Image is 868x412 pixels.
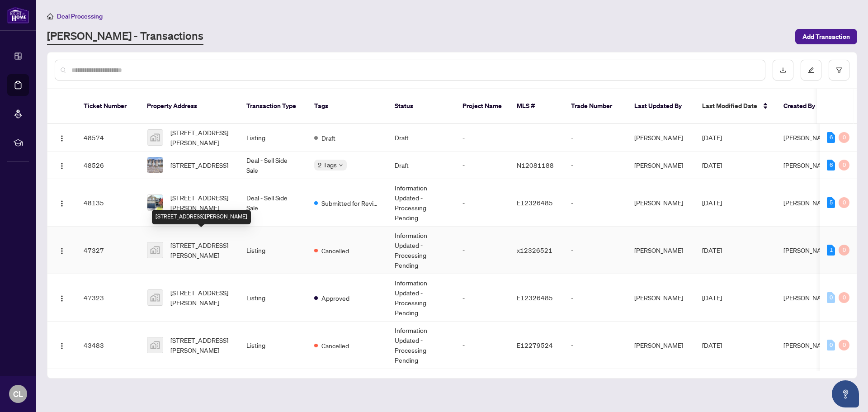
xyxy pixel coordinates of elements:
button: download [773,60,793,81]
span: [STREET_ADDRESS][PERSON_NAME] [170,335,232,355]
td: Draft [387,124,455,152]
div: 0 [839,197,849,208]
span: [PERSON_NAME] [783,199,832,207]
td: [PERSON_NAME] [627,179,695,227]
span: [STREET_ADDRESS][PERSON_NAME] [170,288,232,308]
td: 43483 [76,322,140,369]
button: Logo [55,243,69,257]
button: Logo [55,195,69,210]
span: home [47,13,53,19]
td: Information Updated - Processing Pending [387,179,455,227]
td: 48526 [76,152,140,179]
div: 0 [839,245,849,256]
span: Cancelled [321,341,349,350]
td: Listing [239,274,307,322]
th: Status [387,89,455,124]
a: [PERSON_NAME] - Transactions [47,28,203,45]
span: x12326521 [517,246,552,254]
td: Deal - Sell Side Sale [239,179,307,227]
span: Approved [321,293,349,303]
td: Deal - Sell Side Sale [239,152,307,179]
td: [PERSON_NAME] [627,274,695,322]
img: Logo [58,200,66,207]
span: E12279524 [517,341,553,349]
span: [STREET_ADDRESS] [170,160,228,170]
span: N12081188 [517,161,554,169]
img: logo [7,7,29,24]
td: - [564,274,627,322]
th: Tags [307,89,387,124]
img: Logo [58,342,66,350]
span: E12326485 [517,199,553,207]
span: Submitted for Review [321,198,380,208]
div: 0 [827,292,835,303]
td: Draft [387,152,455,179]
div: [STREET_ADDRESS][PERSON_NAME] [152,210,251,224]
span: [DATE] [702,133,722,142]
td: [PERSON_NAME] [627,124,695,152]
div: 0 [839,160,849,170]
td: - [564,179,627,227]
span: [DATE] [702,246,722,254]
div: 5 [827,197,835,208]
img: thumbnail-img [147,242,163,258]
img: thumbnail-img [147,130,163,145]
td: - [455,124,509,152]
td: [PERSON_NAME] [627,152,695,179]
button: Logo [55,290,69,305]
span: [PERSON_NAME] [783,341,832,349]
span: edit [808,67,814,73]
div: 6 [827,160,835,170]
div: 0 [839,340,849,350]
button: Logo [55,338,69,352]
span: Cancelled [321,246,349,256]
div: 0 [827,340,835,350]
div: 0 [839,132,849,143]
button: filter [829,60,849,81]
span: [STREET_ADDRESS][PERSON_NAME] [170,128,232,147]
td: - [564,227,627,274]
img: Logo [58,162,66,170]
span: [STREET_ADDRESS][PERSON_NAME] [170,193,232,213]
span: [DATE] [702,199,722,207]
span: E12326485 [517,294,553,302]
span: Last Modified Date [702,101,757,111]
td: - [455,227,509,274]
td: Information Updated - Processing Pending [387,227,455,274]
span: [PERSON_NAME] [783,161,832,169]
td: Listing [239,227,307,274]
th: Last Updated By [627,89,695,124]
button: edit [801,60,821,81]
img: thumbnail-img [147,157,163,173]
td: Listing [239,322,307,369]
span: [PERSON_NAME] [783,294,832,302]
span: Deal Processing [57,12,103,20]
td: Listing [239,124,307,152]
td: - [455,179,509,227]
img: Logo [58,135,66,142]
span: [DATE] [702,161,722,169]
td: Information Updated - Processing Pending [387,322,455,369]
img: thumbnail-img [147,337,163,353]
th: Property Address [140,89,239,124]
th: Project Name [455,89,509,124]
td: - [564,152,627,179]
img: Logo [58,295,66,302]
td: [PERSON_NAME] [627,227,695,274]
button: Logo [55,130,69,145]
div: 1 [827,245,835,256]
td: Information Updated - Processing Pending [387,274,455,322]
span: CL [13,388,23,400]
button: Open asap [832,380,859,407]
td: 47327 [76,227,140,274]
td: - [564,124,627,152]
td: [PERSON_NAME] [627,322,695,369]
span: [PERSON_NAME] [783,246,832,254]
span: [DATE] [702,341,722,349]
td: - [455,274,509,322]
div: 6 [827,132,835,143]
span: Draft [321,133,335,143]
td: 48135 [76,179,140,227]
button: Add Transaction [795,29,857,44]
img: thumbnail-img [147,195,163,210]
